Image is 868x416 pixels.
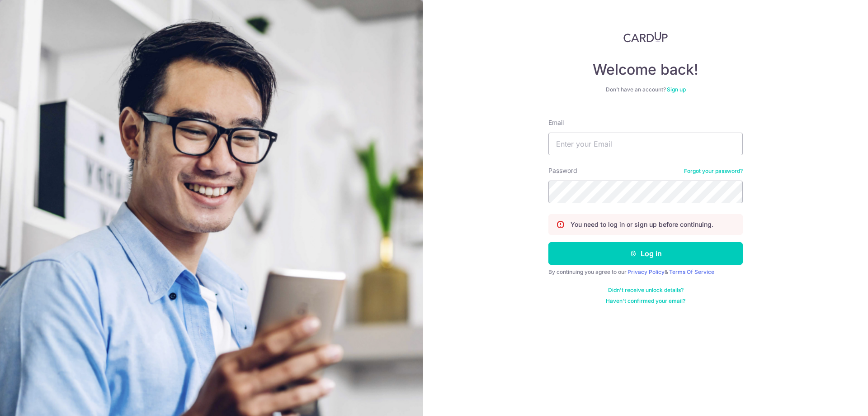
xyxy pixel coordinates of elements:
[627,268,665,275] a: Privacy Policy
[548,242,743,265] button: Log in
[548,86,743,93] div: Don’t have an account?
[571,220,713,229] p: You need to log in or sign up before continuing.
[684,167,743,175] a: Forgot your password?
[548,133,743,155] input: Enter your Email
[669,268,714,275] a: Terms Of Service
[608,287,684,294] a: Didn't receive unlock details?
[548,268,743,276] div: By continuing you agree to our &
[548,61,743,79] h4: Welcome back!
[548,118,564,127] label: Email
[667,86,686,93] a: Sign up
[623,32,668,43] img: CardUp Logo
[606,297,685,305] a: Haven't confirmed your email?
[548,166,577,175] label: Password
